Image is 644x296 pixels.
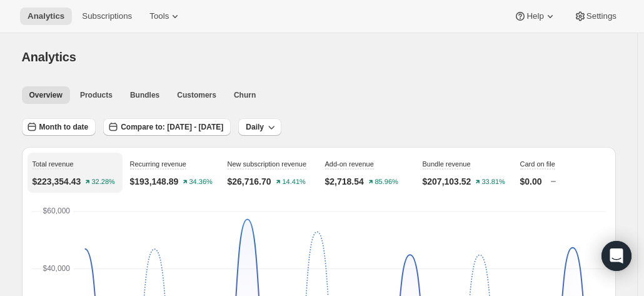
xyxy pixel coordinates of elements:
text: 32.28% [92,178,116,186]
span: New subscription revenue [228,160,307,168]
span: Bundle revenue [423,160,471,168]
div: Open Intercom Messenger [601,241,631,271]
span: Tools [149,11,169,21]
button: Help [506,8,563,25]
span: Recurring revenue [130,160,187,168]
span: Compare to: [DATE] - [DATE] [121,122,223,132]
span: Daily [246,122,264,132]
text: 33.81% [482,178,506,186]
text: 34.36% [189,178,213,186]
span: Subscriptions [82,11,132,21]
span: Overview [29,90,63,100]
p: $2,718.54 [325,175,364,188]
span: Total revenue [33,160,74,168]
span: Add-on revenue [325,160,374,168]
button: Daily [238,118,281,136]
text: 85.96% [375,178,398,186]
button: Settings [566,8,624,25]
p: $207,103.52 [423,175,471,188]
text: 14.41% [282,178,306,186]
span: Settings [586,11,616,21]
span: Bundles [130,90,159,100]
button: Tools [142,8,189,25]
button: Compare to: [DATE] - [DATE] [103,118,231,136]
p: $0.00 [520,175,542,188]
p: $26,716.70 [228,175,271,188]
button: Analytics [20,8,72,25]
text: $60,000 [43,207,70,215]
span: Month to date [39,122,89,132]
p: $223,354.43 [33,175,81,188]
span: Analytics [22,50,76,64]
span: Help [526,11,543,21]
span: Churn [234,90,256,100]
button: Month to date [22,118,96,136]
span: Customers [177,90,216,100]
p: $193,148.89 [130,175,179,188]
span: Card on file [520,160,555,168]
text: $40,000 [43,264,70,273]
span: Analytics [28,11,64,21]
button: Subscriptions [74,8,139,25]
span: Products [80,90,113,100]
